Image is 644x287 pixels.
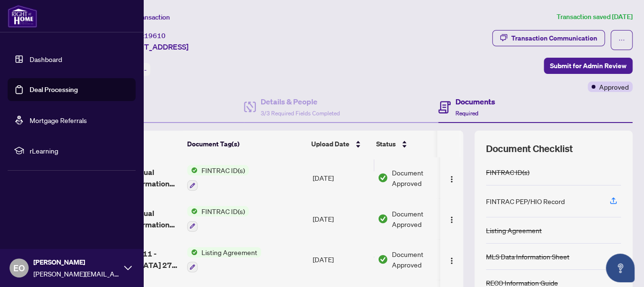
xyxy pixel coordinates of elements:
article: Transaction saved [DATE] [557,11,633,22]
span: 19610 [144,31,166,40]
span: [PERSON_NAME][EMAIL_ADDRESS][DOMAIN_NAME] [33,268,119,279]
td: [DATE] [309,239,374,280]
img: Logo [448,175,455,183]
span: [PERSON_NAME] [33,257,119,267]
span: Document Approved [392,249,451,270]
img: Status Icon [187,206,198,216]
span: Listing Agreement [198,247,261,257]
h4: Details & People [261,96,340,107]
span: View Transaction [119,13,170,21]
span: FINTRAC ID(s) [198,206,249,216]
img: logo [8,5,37,28]
a: Dashboard [30,55,62,63]
img: Status Icon [187,165,198,175]
span: - [144,65,147,74]
span: Document Approved [392,167,451,188]
span: Submit for Admin Review [550,58,626,73]
button: Status IconFINTRAC ID(s) [187,206,249,232]
span: rLearning [30,145,129,156]
span: 3/3 Required Fields Completed [261,110,340,117]
a: Deal Processing [30,85,78,94]
span: Required [455,110,478,117]
span: Status [376,139,396,149]
button: Transaction Communication [492,30,605,46]
span: Approved [599,82,629,92]
h4: Documents [455,96,495,107]
span: [STREET_ADDRESS] [118,41,189,52]
button: Logo [444,252,459,267]
th: Upload Date [307,131,372,157]
div: FINTRAC PEP/HIO Record [486,196,565,206]
td: [DATE] [309,157,374,198]
span: ellipsis [618,37,625,43]
img: Document Status [378,254,388,265]
a: Mortgage Referrals [30,116,87,124]
span: Document Approved [392,208,451,229]
div: MLS Data Information Sheet [486,251,570,262]
button: Open asap [606,254,634,282]
div: Transaction Communication [511,31,597,46]
span: Document Checklist [486,142,573,155]
div: Listing Agreement [486,225,542,236]
div: FINTRAC ID(s) [486,167,529,177]
th: Status [372,131,454,157]
button: Status IconFINTRAC ID(s) [187,165,249,191]
th: Document Tag(s) [183,131,307,157]
button: Status IconListing Agreement [187,247,261,273]
span: FINTRAC ID(s) [198,165,249,175]
span: EO [13,261,25,275]
td: [DATE] [309,198,374,239]
button: Submit for Admin Review [544,58,633,74]
button: Logo [444,211,459,226]
img: Logo [448,216,455,224]
img: Logo [448,257,455,265]
img: Document Status [378,214,388,224]
button: Logo [444,170,459,185]
img: Document Status [378,173,388,183]
img: Status Icon [187,247,198,257]
span: Upload Date [311,139,349,149]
